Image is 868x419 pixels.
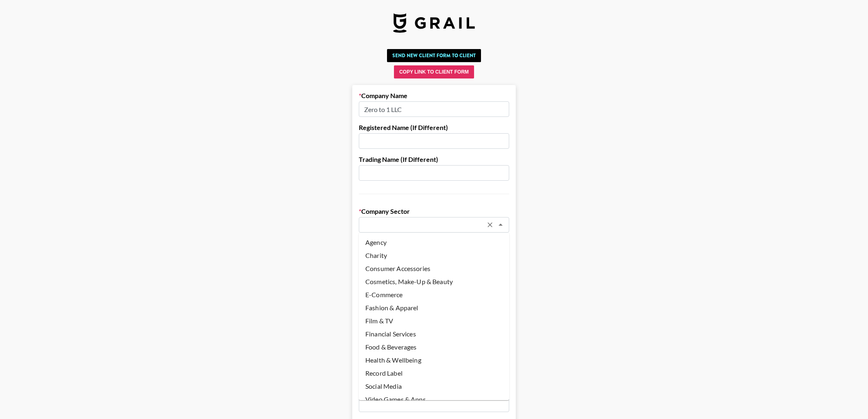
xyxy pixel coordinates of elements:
button: Copy Link to Client Form [394,65,474,78]
button: Clear [484,219,496,231]
label: Company Sector [359,207,509,215]
label: Company Name [359,92,509,100]
li: Charity [359,249,509,262]
li: E-Commerce [359,288,509,301]
li: Cosmetics, Make-Up & Beauty [359,275,509,288]
li: Agency [359,236,509,249]
li: Consumer Accessories [359,262,509,275]
li: Film & TV [359,314,509,327]
li: Health & Wellbeing [359,354,509,367]
label: Registered Name (If Different) [359,123,509,132]
li: Record Label [359,367,509,380]
li: Fashion & Apparel [359,301,509,314]
img: Grail Talent Logo [393,13,475,33]
li: Video Games & Apps [359,393,509,406]
li: Social Media [359,380,509,393]
button: Send New Client Form to Client [387,49,481,62]
label: Trading Name (If Different) [359,155,509,164]
li: Food & Beverages [359,341,509,354]
button: Close [495,219,506,231]
li: Financial Services [359,327,509,341]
